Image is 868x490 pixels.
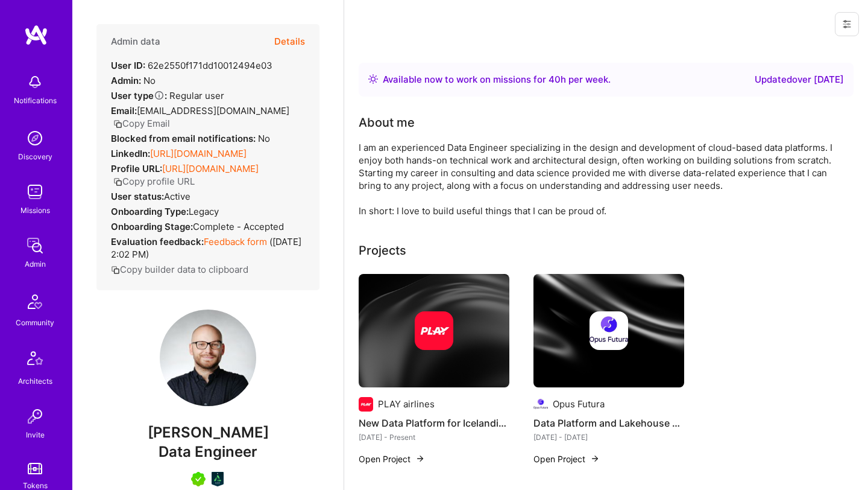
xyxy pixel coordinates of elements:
[359,397,373,412] img: Company logo
[23,70,47,94] img: bell
[378,398,435,410] div: PLAY airlines
[23,404,47,428] img: Invite
[553,398,605,410] div: Opus Futura
[368,74,378,84] img: Availability
[111,105,137,116] strong: Email:
[111,235,305,261] div: ( [DATE] 2:02 PM )
[25,258,46,270] div: Admin
[359,415,509,431] h4: New Data Platform for Icelanding Airlines
[16,316,54,329] div: Community
[359,431,509,444] div: [DATE] - Present
[159,443,257,460] span: Data Engineer
[111,36,160,47] h4: Admin data
[111,191,164,202] strong: User status:
[162,163,259,174] a: [URL][DOMAIN_NAME]
[415,454,425,463] img: arrow-right
[359,453,425,465] button: Open Project
[150,148,247,159] a: [URL][DOMAIN_NAME]
[113,119,122,129] i: icon Copy
[111,221,193,232] strong: Onboarding Stage:
[20,346,49,375] img: Architects
[23,234,47,258] img: admin teamwork
[20,204,50,217] div: Missions
[533,397,548,412] img: Company logo
[204,236,267,247] a: Feedback form
[111,75,141,86] strong: Admin:
[111,132,270,145] div: No
[359,113,415,132] div: About me
[359,274,509,387] img: cover
[415,311,453,350] img: Company logo
[590,311,628,350] img: Company logo
[111,74,156,87] div: No
[96,424,319,442] span: [PERSON_NAME]
[113,117,170,130] button: Copy Email
[111,163,162,174] strong: Profile URL:
[189,206,219,217] span: legacy
[359,241,406,259] div: Projects
[137,105,289,116] span: [EMAIL_ADDRESS][DOMAIN_NAME]
[160,310,256,406] img: User Avatar
[111,89,224,102] div: Regular user
[111,206,189,217] strong: Onboarding Type:
[23,180,47,204] img: teamwork
[533,453,600,465] button: Open Project
[755,72,844,87] div: Updated over [DATE]
[191,472,206,486] img: A.Teamer in Residence
[154,90,165,101] i: Help
[533,431,684,444] div: [DATE] - [DATE]
[164,191,190,202] span: Active
[26,428,45,441] div: Invite
[18,150,52,163] div: Discovery
[18,375,52,387] div: Architects
[113,175,195,188] button: Copy profile URL
[111,236,204,247] strong: Evaluation feedback:
[549,74,561,85] span: 40
[590,454,600,463] img: arrow-right
[193,221,284,232] span: Complete - Accepted
[111,263,248,276] button: Copy builder data to clipboard
[111,90,167,101] strong: User type :
[111,60,145,71] strong: User ID:
[23,126,47,150] img: discovery
[14,94,57,107] div: Notifications
[20,287,49,316] img: Community
[113,177,122,186] i: icon Copy
[111,133,258,144] strong: Blocked from email notifications:
[210,472,225,486] img: DevOps Guild
[274,24,305,59] button: Details
[533,274,684,387] img: cover
[111,59,272,72] div: 62e2550f171dd10012494e03
[359,141,841,217] div: I am an experienced Data Engineer specializing in the design and development of cloud-based data ...
[111,148,150,159] strong: LinkedIn:
[111,266,120,275] i: icon Copy
[28,463,42,474] img: tokens
[24,24,48,46] img: logo
[383,72,611,87] div: Available now to work on missions for h per week .
[533,415,684,431] h4: Data Platform and Lakehouse built in AWS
